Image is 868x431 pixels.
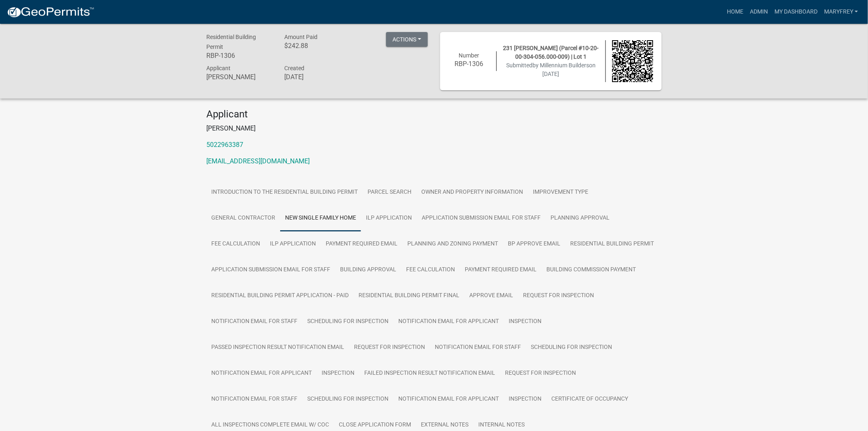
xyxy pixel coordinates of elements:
[503,231,565,257] a: BP Approve Email
[518,283,599,309] a: Request for Inspection
[430,335,526,361] a: Notification Email for Staff
[503,45,599,60] span: 231 [PERSON_NAME] (Parcel #10-20-00-304-056.000-009) | Lot 1
[416,179,528,206] a: Owner and Property Information
[206,335,349,361] a: Passed Inspection Result Notification Email
[302,386,393,413] a: Scheduling for Inspection
[386,32,428,47] button: Actions
[546,386,633,413] a: Certificate of Occupancy
[206,34,256,50] span: Residential Building Permit
[206,124,662,133] p: [PERSON_NAME]
[464,283,518,309] a: Approve Email
[541,257,641,283] a: Building Commission Payment
[284,42,350,50] h6: $242.88
[724,4,747,20] a: Home
[612,40,654,82] img: QR code
[417,205,546,232] a: Application Submission Email for Staff
[459,52,480,59] span: Number
[460,257,541,283] a: Payment Required Email
[526,335,617,361] a: Scheduling for Inspection
[565,231,659,257] a: Residential Building Permit
[335,257,401,283] a: Building Approval
[280,205,361,232] a: New Single Family Home
[284,65,304,71] span: Created
[401,257,460,283] a: Fee Calculation
[504,386,546,413] a: Inspection
[393,386,504,413] a: Notification Email for Applicant
[363,179,416,206] a: Parcel search
[206,65,231,71] span: Applicant
[284,73,350,81] h6: [DATE]
[206,157,310,165] a: [EMAIL_ADDRESS][DOMAIN_NAME]
[821,4,861,20] a: MaryFrey
[528,179,593,206] a: Improvement Type
[302,309,393,335] a: Scheduling for Inspection
[206,257,335,283] a: Application Submission Email for Staff
[206,141,243,149] a: 5022963387
[546,205,614,232] a: Planning Approval
[206,360,317,387] a: Notification Email for Applicant
[361,205,417,232] a: ILP Application
[206,205,280,232] a: General Contractor
[359,360,500,387] a: Failed Inspection Result Notification Email
[771,4,821,20] a: My Dashboard
[393,309,504,335] a: Notification Email for Applicant
[206,52,272,60] h6: RBP-1306
[500,360,581,387] a: Request for Inspection
[206,73,272,81] h6: [PERSON_NAME]
[354,283,464,309] a: Residential Building Permit Final
[206,231,265,257] a: Fee Calculation
[402,231,503,257] a: Planning and Zoning Payment
[206,309,302,335] a: Notification Email for Staff
[206,283,354,309] a: Residential Building Permit Application - Paid
[206,386,302,413] a: Notification Email for Staff
[265,231,321,257] a: ILP Application
[206,108,662,120] h4: Applicant
[317,360,359,387] a: Inspection
[532,62,589,69] span: by Millennium Builders
[504,309,546,335] a: Inspection
[506,62,596,77] span: Submitted on [DATE]
[284,34,318,40] span: Amount Paid
[747,4,771,20] a: Admin
[448,60,490,68] h6: RBP-1306
[321,231,402,257] a: Payment Required Email
[349,335,430,361] a: Request for Inspection
[206,179,363,206] a: Introduction to the Residential Building Permit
